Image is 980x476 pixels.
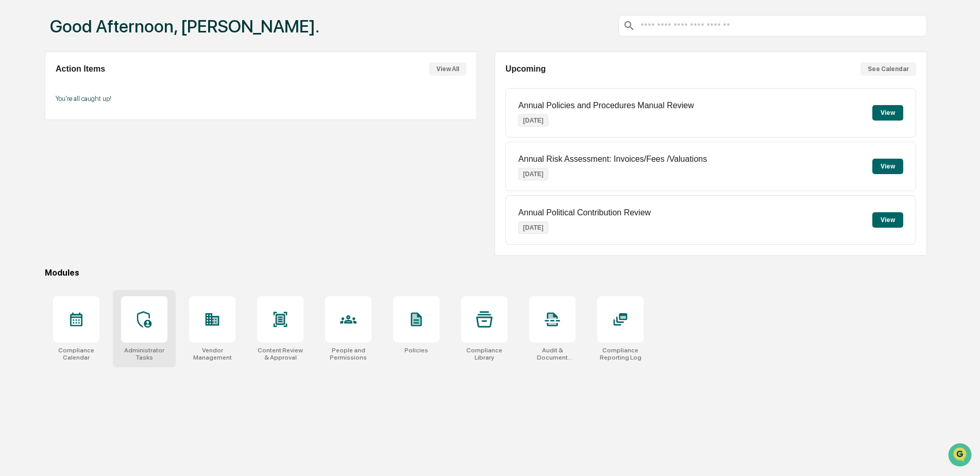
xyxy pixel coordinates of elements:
[860,62,916,76] button: See Calendar
[325,347,371,361] div: People and Permissions
[71,126,132,144] a: 🗄️Attestations
[50,16,319,37] h1: Good Afternoon, [PERSON_NAME].
[6,145,69,164] a: 🔎Data Lookup
[53,347,99,361] div: Compliance Calendar
[10,79,29,97] img: 1746055101610-c473b297-6a78-478c-a979-82029cc54cd1
[404,347,428,354] div: Policies
[518,155,707,164] p: Annual Risk Assessment: Invoices/Fees /Valuations
[505,64,546,74] h2: Upcoming
[189,347,235,361] div: Vendor Management
[461,347,508,361] div: Compliance Library
[45,268,927,278] div: Modules
[518,101,694,110] p: Annual Policies and Procedures Manual Review
[10,22,188,38] p: How can we help?
[73,174,125,182] a: Powered byPylon
[85,130,128,140] span: Attestations
[56,64,105,74] h2: Action Items
[518,168,548,180] p: [DATE]
[75,131,83,139] div: 🗄️
[35,89,130,97] div: We're available if you need us!
[872,212,903,228] button: View
[56,95,466,103] p: You're all caught up!
[21,130,66,140] span: Preclearance
[175,82,188,94] button: Start new chat
[35,79,169,89] div: Start new chat
[518,208,651,217] p: Annual Political Contribution Review
[27,47,170,58] input: Clear
[872,159,903,174] button: View
[529,347,576,361] div: Audit & Document Logs
[10,131,19,139] div: 🖐️
[518,222,548,234] p: [DATE]
[121,347,167,361] div: Administrator Tasks
[597,347,644,361] div: Compliance Reporting Log
[103,175,125,182] span: Pylon
[21,149,65,160] span: Data Lookup
[429,62,466,76] button: View All
[872,105,903,121] button: View
[10,150,19,159] div: 🔎
[6,126,71,144] a: 🖐️Preclearance
[257,347,303,361] div: Content Review & Approval
[518,114,548,127] p: [DATE]
[947,442,975,470] iframe: Open customer support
